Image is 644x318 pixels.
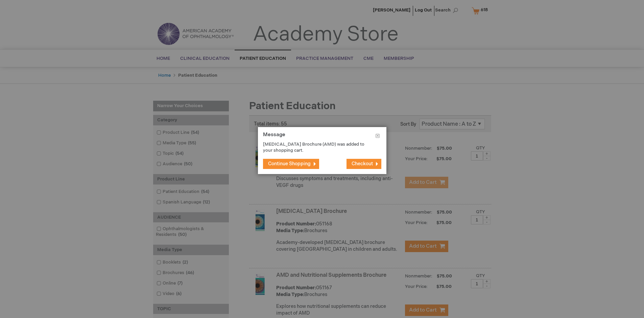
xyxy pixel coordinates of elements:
span: Checkout [352,161,373,167]
p: [MEDICAL_DATA] Brochure (AMD) was added to your shopping cart. [263,141,371,154]
button: Continue Shopping [263,159,319,169]
button: Checkout [347,159,381,169]
span: Continue Shopping [268,161,311,167]
h1: Message [263,132,381,141]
